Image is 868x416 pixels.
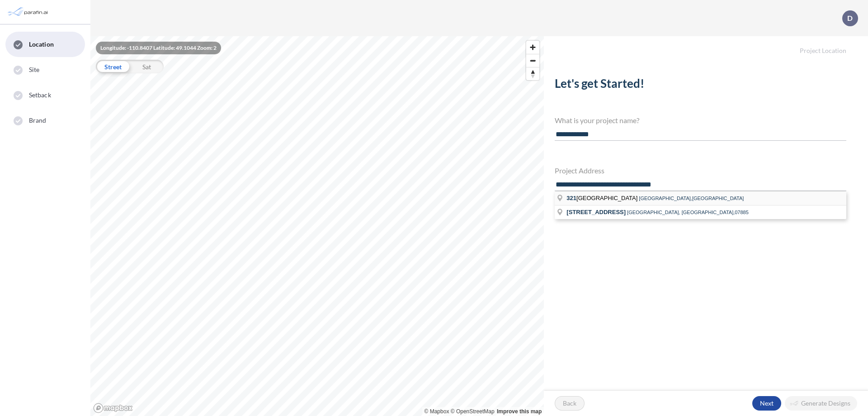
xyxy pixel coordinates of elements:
span: Brand [29,116,47,125]
a: Improve this map [497,408,542,415]
button: Reset bearing to north [526,67,539,80]
span: Setback [29,91,51,100]
div: Street [96,60,130,73]
a: OpenStreetMap [451,408,495,415]
div: Sat [130,60,164,73]
h5: Project Location [544,36,868,55]
span: [GEOGRAPHIC_DATA], [GEOGRAPHIC_DATA],07885 [627,210,749,215]
a: Mapbox homepage [93,403,133,413]
button: Zoom in [526,41,539,54]
h4: Project Address [555,166,846,175]
a: Mapbox [425,408,449,415]
span: [STREET_ADDRESS] [566,209,626,215]
button: Zoom out [526,54,539,67]
canvas: Map [90,36,544,416]
button: Next [752,396,781,411]
span: Reset bearing to north [526,67,539,80]
span: Site [29,65,39,74]
h2: Let's get Started! [555,77,846,94]
span: 321 [566,195,576,201]
p: D [847,14,853,22]
p: Next [760,399,774,408]
h4: What is your project name? [555,116,846,124]
div: Longitude: -110.8407 Latitude: 49.1044 Zoom: 2 [96,42,221,54]
span: Location [29,40,54,49]
span: Zoom out [526,54,539,67]
img: Parafin [7,4,51,20]
span: [GEOGRAPHIC_DATA] [566,195,639,201]
span: [GEOGRAPHIC_DATA],[GEOGRAPHIC_DATA] [639,196,744,201]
